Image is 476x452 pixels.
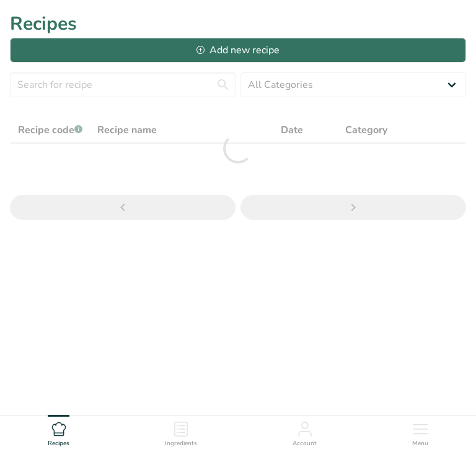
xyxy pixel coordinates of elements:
[412,439,428,448] span: Menu
[48,415,69,449] a: Recipes
[240,195,466,220] a: Next page
[10,10,466,38] h1: Recipes
[48,439,69,448] span: Recipes
[165,415,197,449] a: Ingredients
[293,415,317,449] a: Account
[10,195,236,220] a: Previous page
[196,43,280,58] div: Add new recipe
[10,72,236,97] input: Search for recipe
[293,439,317,448] span: Account
[10,38,466,63] button: Add new recipe
[165,439,197,448] span: Ingredients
